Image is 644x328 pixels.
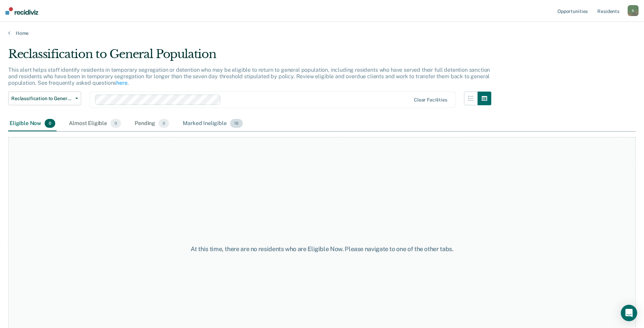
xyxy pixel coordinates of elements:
div: Open Intercom Messenger [621,305,637,321]
div: Pending0 [133,116,170,131]
div: Almost Eligible0 [68,116,122,131]
div: Clear facilities [414,97,447,103]
button: S [628,5,639,16]
a: Home [8,30,636,36]
span: Reclassification to General Population [11,96,73,101]
span: 16 [230,119,243,128]
span: 0 [159,119,169,128]
button: Reclassification to General Population [8,92,81,105]
a: here [116,80,127,86]
span: 0 [45,119,55,128]
span: 0 [110,119,121,128]
div: Reclassification to General Population [8,47,491,67]
p: This alert helps staff identify residents in temporary segregation or detention who may be eligib... [8,67,490,86]
div: Marked Ineligible16 [181,116,244,131]
div: Eligible Now0 [8,116,57,131]
img: Recidiviz [5,7,38,15]
div: At this time, there are no residents who are Eligible Now. Please navigate to one of the other tabs. [165,245,479,253]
